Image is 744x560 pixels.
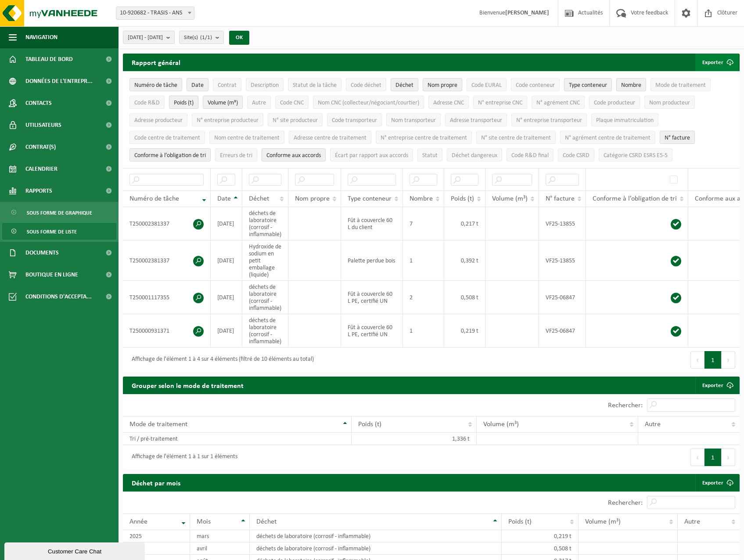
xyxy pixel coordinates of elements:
[539,281,586,314] td: VF25-06847
[594,100,635,106] span: Code producteur
[585,518,621,525] span: Volume (m³)
[25,180,52,202] span: Rapports
[134,82,177,89] span: Numéro de tâche
[516,117,582,124] span: N° entreprise transporteur
[123,241,211,281] td: T250002381337
[539,207,586,241] td: VF25-13855
[410,195,433,202] span: Nombre
[27,223,77,240] span: Sous forme de liste
[25,48,73,70] span: Tableau de bord
[532,96,585,109] button: N° agrément CNCN° agrément CNC: Activate to sort
[215,148,257,162] button: Erreurs de triErreurs de tri: Activate to sort
[335,152,408,159] span: Écart par rapport aux accords
[507,148,554,162] button: Code R&D finalCode R&amp;D final: Activate to sort
[266,152,321,159] span: Conforme aux accords
[123,54,189,71] h2: Rapport général
[190,542,249,555] td: avril
[268,113,323,126] button: N° site producteurN° site producteur : Activate to sort
[295,195,330,202] span: Nom propre
[539,314,586,348] td: VF25-06847
[25,286,92,308] span: Conditions d'accepta...
[649,100,690,106] span: Nom producteur
[211,241,242,281] td: [DATE]
[348,195,392,202] span: Type conteneur
[211,281,242,314] td: [DATE]
[288,78,341,91] button: Statut de la tâcheStatut de la tâche: Activate to sort
[332,117,377,124] span: Code transporteur
[704,449,722,466] button: 1
[191,82,204,89] span: Date
[242,241,288,281] td: Hydroxide de sodium en petit emballage (liquide)
[690,351,704,369] button: Previous
[376,131,472,144] button: N° entreprise centre de traitementN° entreprise centre de traitement: Activate to sort
[492,195,528,202] span: Volume (m³)
[134,152,206,159] span: Conforme à l’obligation de tri
[599,148,672,162] button: Catégorie CSRD ESRS E5-5Catégorie CSRD ESRS E5-5: Activate to sort
[505,10,549,16] strong: [PERSON_NAME]
[428,96,469,109] button: Adresse CNCAdresse CNC: Activate to sort
[293,82,337,89] span: Statut de la tâche
[123,474,189,491] h2: Déchet par mois
[386,113,441,126] button: Nom transporteurNom transporteur: Activate to sort
[452,152,497,159] span: Déchet dangereux
[341,207,403,241] td: Fût à couvercle 60 L du client
[250,542,502,555] td: déchets de laboratoire (corrosif - inflammable)
[690,449,704,466] button: Previous
[242,207,288,241] td: déchets de laboratoire (corrosif - inflammable)
[358,421,381,428] span: Poids (t)
[621,82,641,89] span: Nombre
[179,31,224,44] button: Site(s)(1/1)
[473,96,527,109] button: N° entreprise CNCN° entreprise CNC: Activate to sort
[422,152,438,159] span: Statut
[450,117,502,124] span: Adresse transporteur
[242,314,288,348] td: déchets de laboratoire (corrosif - inflammable)
[250,530,502,542] td: déchets de laboratoire (corrosif - inflammable)
[511,78,560,91] button: Code conteneurCode conteneur: Activate to sort
[247,96,271,109] button: AutreAutre: Activate to sort
[596,117,654,124] span: Plaque immatriculation
[275,96,309,109] button: Code CNCCode CNC: Activate to sort
[591,113,658,126] button: Plaque immatriculationPlaque immatriculation: Activate to sort
[391,78,418,91] button: DéchetDéchet: Activate to sort
[444,207,485,241] td: 0,217 t
[536,100,580,106] span: N° agrément CNC
[129,78,182,91] button: Numéro de tâcheNuméro de tâche: Activate to remove sorting
[4,541,147,560] iframe: chat widget
[213,78,241,91] button: ContratContrat: Activate to sort
[123,377,252,394] h2: Grouper selon le mode de traitement
[192,113,263,126] button: N° entreprise producteurN° entreprise producteur: Activate to sort
[25,114,61,136] span: Utilisateurs
[428,82,457,89] span: Nom propre
[217,195,231,202] span: Date
[129,96,165,109] button: Code R&DCode R&amp;D: Activate to sort
[395,82,413,89] span: Déchet
[560,131,655,144] button: N° agrément centre de traitementN° agrément centre de traitement: Activate to sort
[2,204,116,221] a: Sous forme de graphique
[25,92,52,114] span: Contacts
[539,241,586,281] td: VF25-13855
[129,148,211,162] button: Conforme à l’obligation de tri : Activate to sort
[695,474,739,492] a: Exporter
[25,158,58,180] span: Calendrier
[604,152,668,159] span: Catégorie CSRD ESRS E5-5
[511,113,587,126] button: N° entreprise transporteurN° entreprise transporteur: Activate to sort
[123,433,352,445] td: Tri / pré-traitement
[25,136,56,158] span: Contrat(s)
[381,135,467,141] span: N° entreprise centre de traitement
[280,100,304,106] span: Code CNC
[444,314,485,348] td: 0,219 t
[608,499,643,506] label: Rechercher:
[508,518,532,525] span: Poids (t)
[123,281,211,314] td: T250001117355
[445,113,507,126] button: Adresse transporteurAdresse transporteur: Activate to sort
[262,148,326,162] button: Conforme aux accords : Activate to sort
[249,195,269,202] span: Déchet
[25,264,78,286] span: Boutique en ligne
[209,131,284,144] button: Nom centre de traitementNom centre de traitement: Activate to sort
[127,352,314,368] div: Affichage de l'élément 1 à 4 sur 4 éléments (filtré de 10 éléments au total)
[403,281,444,314] td: 2
[589,96,640,109] button: Code producteurCode producteur: Activate to sort
[476,131,556,144] button: N° site centre de traitementN° site centre de traitement: Activate to sort
[516,82,555,89] span: Code conteneur
[197,117,259,124] span: N° entreprise producteur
